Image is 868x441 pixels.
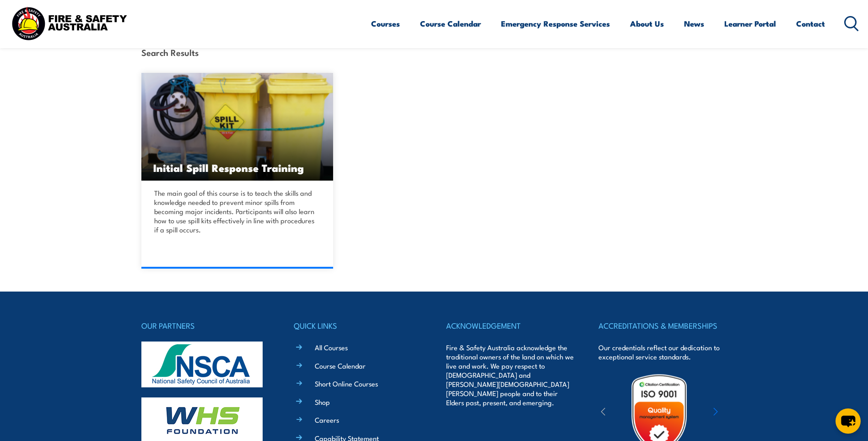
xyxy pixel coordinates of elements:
[446,343,574,407] p: Fire & Safety Australia acknowledge the traditional owners of the land on which we live and work....
[630,11,664,36] a: About Us
[598,343,727,361] p: Our credentials reflect our dedication to exceptional service standards.
[724,11,776,36] a: Learner Portal
[598,319,727,332] h4: ACCREDITATIONS & MEMBERSHIPS
[371,11,400,36] a: Courses
[294,319,422,332] h4: QUICK LINKS
[420,11,481,36] a: Course Calendar
[684,11,704,36] a: News
[501,11,610,36] a: Emergency Response Services
[315,342,348,352] a: All Courses
[153,162,322,173] h3: Initial Spill Response Training
[141,342,263,387] img: nsca-logo-footer
[141,73,334,181] img: Initial Spill Response
[141,319,270,332] h4: OUR PARTNERS
[315,415,339,424] a: Careers
[446,319,574,332] h4: ACKNOWLEDGEMENT
[700,397,779,429] img: ewpa-logo
[796,11,825,36] a: Contact
[315,361,366,370] a: Course Calendar
[836,408,861,434] button: chat-button
[315,379,378,388] a: Short Online Courses
[154,188,318,234] p: The main goal of this course is to teach the skills and knowledge needed to prevent minor spills ...
[141,46,199,58] strong: Search Results
[141,73,334,181] a: Initial Spill Response Training
[315,397,330,407] a: Shop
